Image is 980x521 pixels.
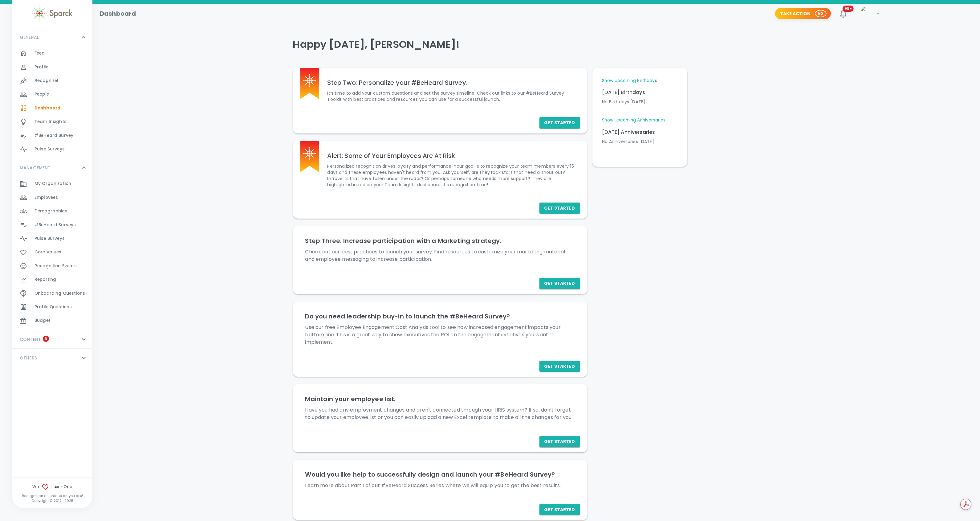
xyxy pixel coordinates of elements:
[12,483,92,491] span: We Luxer One
[305,406,575,421] p: Have you had any employment changes and aren't connected through your HRIS system? If so, don’t f...
[12,245,92,259] a: Core Values
[35,263,77,269] span: Recognition Events
[327,90,575,102] p: It’s time to add your custom questions and set the survey timeline. Check out links to our #BeHea...
[35,133,73,139] span: #BeHeard Survey
[305,482,575,489] p: Learn more about Part I of our #BeHeard Success Series where we will equip you to get the best re...
[305,324,575,346] p: Use our free Employee Engagement Cost Analysis tool to see how increased engagement impacts your ...
[12,47,92,158] div: GENERAL
[20,34,39,40] p: GENERAL
[12,232,92,245] a: Pulse Surveys
[12,6,92,21] a: Sparck logo
[539,436,580,447] button: Get Started
[32,6,72,21] img: Sparck logo
[12,129,92,142] div: #BeHeard Survey
[12,28,92,47] div: GENERAL
[12,177,92,191] a: My Organization
[20,165,51,171] p: MANAGEMENT
[12,191,92,204] a: Employees
[12,259,92,273] a: Recognition Events
[35,195,58,201] span: Employees
[35,50,45,56] span: Feed
[327,78,575,88] h6: Step Two: Personalize your #BeHeard Survey.
[818,10,823,17] p: 92
[35,78,59,84] span: Recognize!
[12,177,92,330] div: MANAGEMENT
[35,181,71,187] span: My Organization
[35,146,65,152] span: Pulse Surveys
[602,138,677,145] p: No Anniversaries [DATE]
[12,204,92,218] a: Demographics
[12,287,92,300] a: Onboarding Questions
[12,218,92,232] a: #BeHeard Surveys
[539,278,580,289] button: Get Started
[12,115,92,129] a: Team Insights
[12,88,92,101] a: People
[35,304,72,310] span: Profile Questions
[20,336,41,343] p: CONTENT
[602,78,657,84] a: Show Upcoming Birthdays
[305,311,575,321] h6: Do you need leadership buy-in to launch the #BeHeard Survey?
[12,273,92,286] a: Reporting
[100,9,136,18] h1: Dashboard
[843,6,854,12] span: 99+
[602,89,677,96] p: [DATE] Birthdays
[35,277,56,283] span: Reporting
[539,117,580,129] button: Get Started
[539,203,580,214] button: Get Started
[12,349,92,367] div: OTHERS
[305,394,575,404] h6: Maintain your employee list.
[35,318,51,324] span: Budget
[12,74,92,88] a: Recognize!
[305,248,575,263] p: Check out our best practices to launch your survey. Find resources to customize your marketing ma...
[20,355,37,361] p: OTHERS
[303,74,316,87] img: Sparck logo
[602,129,677,136] p: [DATE] Anniversaries
[860,6,875,21] img: Picture of Matthew
[35,236,65,242] span: Pulse Surveys
[35,64,48,70] span: Profile
[775,8,831,19] button: Take Action 92
[12,60,92,74] a: Profile
[539,504,580,515] button: Get Started
[305,470,575,479] h6: Would you like help to successfully design and launch your #BeHeard Survey?
[12,101,92,115] a: Dashboard
[12,142,92,156] a: Pulse Surveys
[35,208,67,214] span: Demographics
[327,151,575,161] h6: Alert: Some of Your Employees Are At Risk
[12,300,92,314] a: Profile Questions
[35,119,67,125] span: Team Insights
[836,6,851,21] button: 99+
[539,361,580,372] button: Get Started
[12,493,92,498] p: Recognition as unique as you are!
[12,498,92,503] p: Copyright © 2017 - 2025
[293,38,687,51] h4: Happy [DATE], [PERSON_NAME]!
[43,336,49,342] span: 6
[35,105,60,111] span: Dashboard
[303,147,316,160] img: Sparck logo
[305,236,575,246] h6: Step Three: Increase participation with a Marketing strategy.
[12,314,92,327] a: Budget
[602,99,677,105] p: No Birthdays [DATE]
[35,91,49,97] span: People
[12,330,92,349] div: CONTENT6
